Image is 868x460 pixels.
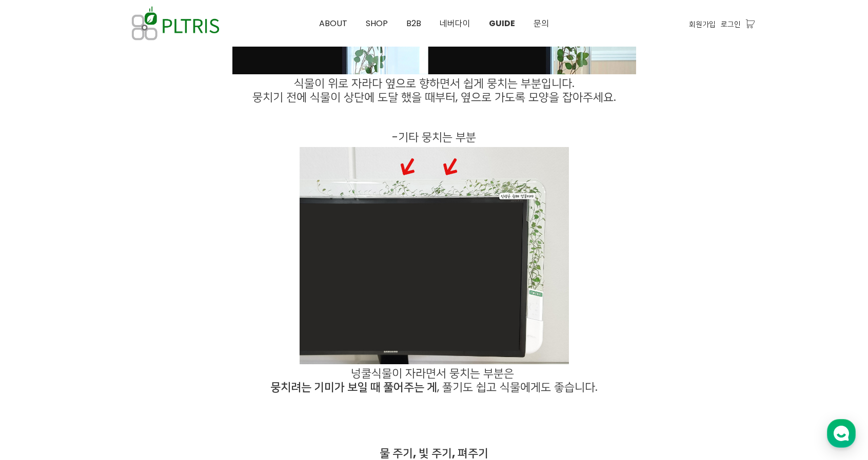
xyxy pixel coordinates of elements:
[721,18,741,30] a: 로그인
[132,325,197,350] a: 설정
[430,1,480,47] a: 네버다이
[3,325,68,350] a: 홈
[489,17,515,29] span: GUIDE
[534,17,549,29] span: 문의
[32,340,38,348] span: 홈
[300,147,569,364] img: 1be809b698018.jpg
[68,325,132,350] a: 대화
[366,17,388,29] span: SHOP
[689,18,716,30] a: 회원가입
[294,75,575,91] span: 식물이 위로 자라다 옆으로 향하면서 쉽게 뭉치는 부분입니다.
[480,1,524,47] a: GUIDE
[357,1,397,47] a: SHOP
[351,365,514,381] span: 넝쿨식물이 자라면서 뭉치는 부분은
[524,1,558,47] a: 문의
[252,89,616,105] span: 뭉치기 전에 식물이 상단에 도달 했을 때부터, 옆으로 가도록 모양을 잡아주세요.
[440,17,470,29] span: 네버다이
[406,17,421,29] span: B2B
[392,129,476,145] span: -기타 뭉치는 부분
[94,341,106,349] span: 대화
[270,379,437,395] strong: 뭉치려는 기미가 보일 때 풀어주는 게
[310,1,357,47] a: ABOUT
[159,340,171,348] span: 설정
[270,379,598,395] span: , 풀기도 쉽고 식물에게도 좋습니다.
[319,17,347,29] span: ABOUT
[397,1,430,47] a: B2B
